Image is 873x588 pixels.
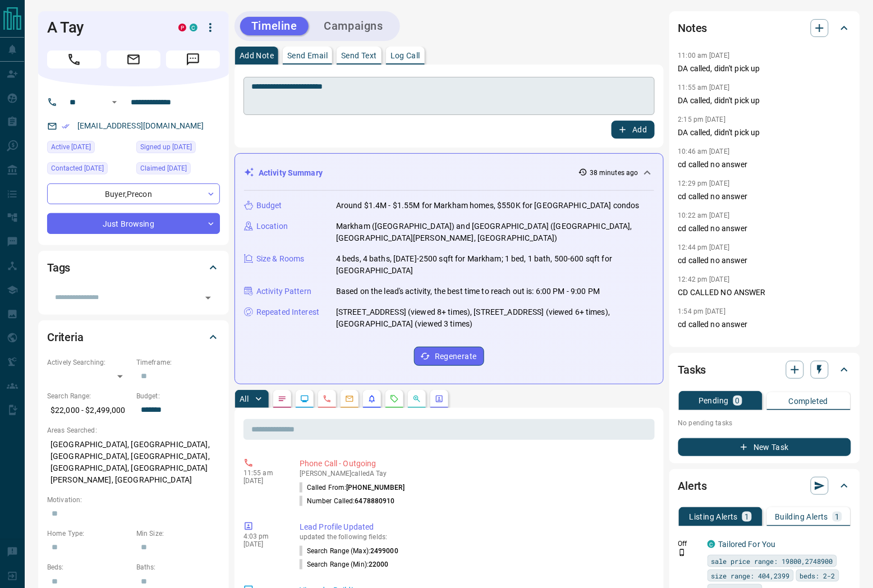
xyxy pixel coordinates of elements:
p: All [240,395,249,403]
p: Number Called: [300,496,395,506]
p: cd called no answer [678,191,851,203]
svg: Notes [278,394,287,403]
p: cd called no answer [678,223,851,235]
p: DA called, didn't pick up [678,95,851,107]
p: Home Type: [47,529,131,539]
div: condos.ca [707,540,715,548]
p: Based on the lead's activity, the best time to reach out is: 6:00 PM - 9:00 PM [336,286,600,297]
p: 4 beds, 4 baths, [DATE]-2500 sqft for Markham; 1 bed, 1 bath, 500-600 sqft for [GEOGRAPHIC_DATA] [336,253,654,277]
p: [PERSON_NAME] called A Tay [300,470,650,477]
span: Contacted [DATE] [51,163,104,174]
div: Alerts [678,472,851,499]
p: updated the following fields: [300,533,650,541]
h2: Tags [47,259,70,277]
p: Completed [789,397,829,405]
svg: Emails [345,394,354,403]
p: 12:29 pm [DATE] [678,180,730,187]
span: Active [DATE] [51,141,91,153]
h2: Criteria [47,328,84,346]
div: Mon Nov 01 2021 [136,162,220,178]
h2: Notes [678,19,707,37]
p: Phone Call - Outgoing [300,458,650,470]
button: New Task [678,438,851,456]
p: Budget: [136,391,220,401]
p: No pending tasks [678,415,851,431]
p: Search Range (Max) : [300,546,398,556]
svg: Requests [390,394,399,403]
p: Activity Pattern [256,286,311,297]
div: condos.ca [190,24,197,31]
span: 6478880910 [355,497,395,505]
h2: Alerts [678,477,707,495]
div: Tue Jul 04 2017 [136,141,220,157]
p: [STREET_ADDRESS] (viewed 8+ times), [STREET_ADDRESS] (viewed 6+ times), [GEOGRAPHIC_DATA] (viewed... [336,306,654,330]
span: 22000 [369,561,389,568]
p: Location [256,220,288,232]
p: 11:55 am [243,469,283,477]
span: [PHONE_NUMBER] [346,484,405,491]
svg: Listing Alerts [367,394,376,403]
p: 10:46 am [DATE] [678,148,730,155]
p: Markham ([GEOGRAPHIC_DATA]) and [GEOGRAPHIC_DATA] ([GEOGRAPHIC_DATA], [GEOGRAPHIC_DATA][PERSON_NA... [336,220,654,244]
p: Around $1.4M - $1.55M for Markham homes, $550K for [GEOGRAPHIC_DATA] condos [336,200,640,212]
p: cd called no answer [678,319,851,330]
p: 1 [745,513,749,521]
svg: Lead Browsing Activity [300,394,309,403]
button: Timeline [240,17,309,35]
p: Repeated Interest [256,306,319,318]
p: 4:03 pm [243,532,283,540]
div: Tags [47,254,220,281]
div: property.ca [178,24,186,31]
span: beds: 2-2 [800,570,835,581]
button: Regenerate [414,347,484,366]
p: 38 minutes ago [590,168,638,178]
p: Timeframe: [136,357,220,367]
p: Baths: [136,562,220,572]
p: Send Email [287,52,328,59]
p: [DATE] [243,540,283,548]
p: Min Size: [136,529,220,539]
p: 11:55 am [DATE] [678,84,730,91]
p: 11:00 am [DATE] [678,52,730,59]
div: Buyer , Precon [47,183,220,204]
p: Beds: [47,562,131,572]
p: [DATE] [243,477,283,485]
div: Tasks [678,356,851,383]
p: Activity Summary [259,167,323,179]
div: Just Browsing [47,213,220,234]
span: 2499000 [370,547,398,555]
span: Call [47,50,101,68]
svg: Calls [323,394,332,403]
p: $22,000 - $2,499,000 [47,401,131,420]
a: Tailored For You [719,540,776,549]
p: 12:44 pm [DATE] [678,244,730,251]
p: CD CALLED NO ANSWER [678,287,851,298]
p: Log Call [390,52,420,59]
p: Budget [256,200,282,212]
p: 10:41 am [DATE] [678,339,730,347]
div: Criteria [47,324,220,351]
p: Called From: [300,483,405,493]
p: Areas Searched: [47,425,220,435]
p: Search Range (Min) : [300,559,389,569]
span: Message [166,50,220,68]
p: Pending [699,397,729,405]
p: cd called no answer [678,159,851,171]
p: 2:15 pm [DATE] [678,116,726,123]
svg: Email Verified [62,122,70,130]
p: 1:54 pm [DATE] [678,307,726,315]
p: 10:22 am [DATE] [678,212,730,219]
button: Open [108,95,121,109]
p: Size & Rooms [256,253,305,265]
p: Motivation: [47,495,220,505]
button: Add [612,121,654,139]
button: Campaigns [313,17,394,35]
p: Actively Searching: [47,357,131,367]
span: Email [107,50,160,68]
p: Send Text [341,52,377,59]
p: Lead Profile Updated [300,521,650,533]
p: cd called no answer [678,255,851,267]
div: Notes [678,15,851,42]
span: sale price range: 19800,2748900 [711,555,833,567]
p: Building Alerts [775,513,828,521]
